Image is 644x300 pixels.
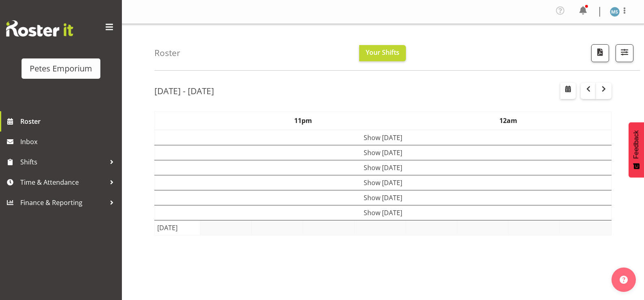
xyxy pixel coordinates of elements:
[155,190,611,205] td: Show [DATE]
[200,112,406,130] th: 11pm
[20,115,118,127] span: Roster
[591,44,609,62] button: Download a PDF of the roster according to the set date range.
[20,156,106,168] span: Shifts
[616,44,633,62] button: Filter Shifts
[366,48,399,57] span: Your Shifts
[155,145,611,160] td: Show [DATE]
[155,205,611,220] td: Show [DATE]
[154,86,214,96] h2: [DATE] - [DATE]
[620,276,628,284] img: help-xxl-2.png
[20,196,106,209] span: Finance & Reporting
[6,20,73,37] img: Rosterit website logo
[629,122,644,177] button: Feedback - Show survey
[155,220,200,235] td: [DATE]
[610,7,620,17] img: maureen-sellwood712.jpg
[30,63,92,75] div: Petes Emporium
[20,176,106,188] span: Time & Attendance
[20,136,118,148] span: Inbox
[154,48,180,58] h4: Roster
[560,83,576,99] button: Select a specific date within the roster.
[633,130,640,159] span: Feedback
[359,45,406,61] button: Your Shifts
[406,112,611,130] th: 12am
[155,175,611,190] td: Show [DATE]
[155,160,611,175] td: Show [DATE]
[155,130,611,145] td: Show [DATE]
